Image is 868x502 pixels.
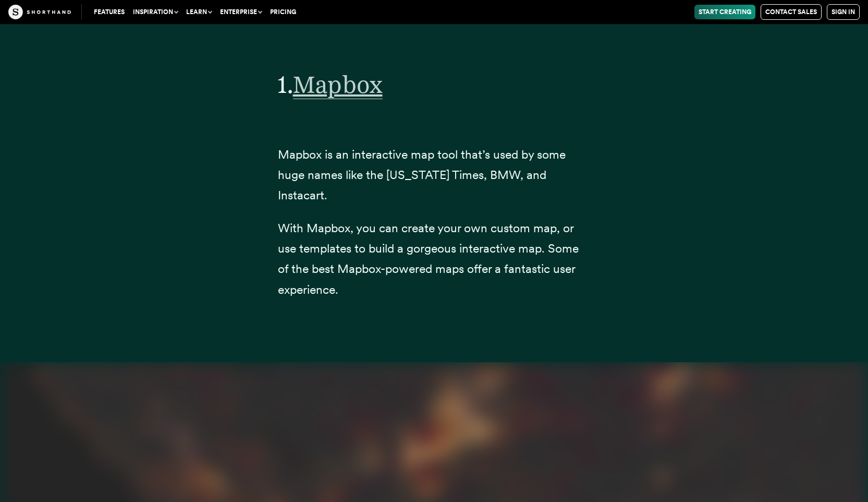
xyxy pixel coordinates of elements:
[266,5,300,19] a: Pricing
[278,147,566,202] span: Mapbox is an interactive map tool that’s used by some huge names like the [US_STATE] Times, BMW, ...
[129,5,182,19] button: Inspiration
[827,4,860,20] a: Sign in
[90,5,129,19] a: Features
[694,5,755,19] a: Start Creating
[761,4,822,20] a: Contact Sales
[182,5,216,19] button: Learn
[216,5,266,19] button: Enterprise
[278,221,579,296] span: With Mapbox, you can create your own custom map, or use templates to build a gorgeous interactive...
[8,5,71,19] img: The Craft
[278,70,293,99] span: 1.
[293,70,383,99] a: Mapbox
